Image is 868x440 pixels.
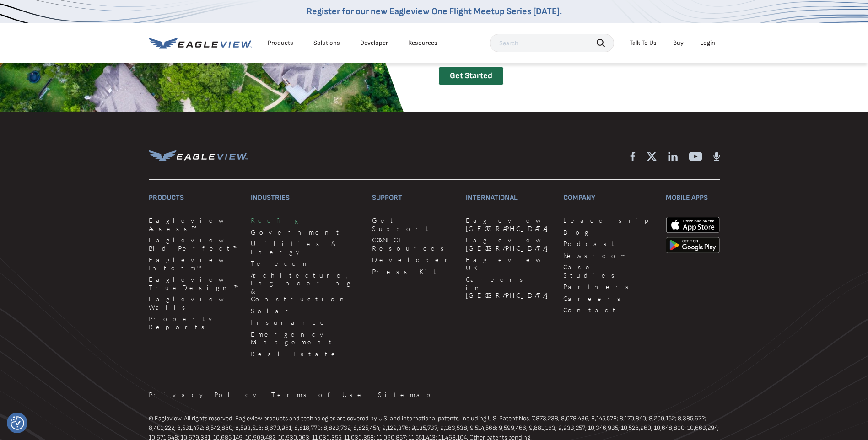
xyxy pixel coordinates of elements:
[149,391,260,399] a: Privacy Policy
[307,6,562,17] a: Register for our new Eagleview One Flight Meetup Series [DATE].
[149,256,240,272] a: Eagleview Inform™
[149,236,240,252] a: Eagleview Bid Perfect™
[700,39,715,47] div: Login
[251,318,361,327] a: Insurance
[268,39,293,47] div: Products
[149,216,240,232] a: Eagleview Assess™
[372,268,455,276] a: Press Kit
[673,39,684,47] a: Buy
[563,252,655,260] a: Newsroom
[149,295,240,311] a: Eagleview Walls
[466,191,552,205] h3: International
[666,216,720,233] img: apple-app-store.png
[563,216,655,225] a: Leadership
[438,67,504,86] div: Get Started
[666,237,720,253] img: google-play-store_b9643a.png
[563,283,655,291] a: Partners
[372,216,455,232] a: Get Support
[563,191,655,205] h3: Company
[372,236,455,252] a: CONNECT Resources
[251,191,361,205] h3: Industries
[149,315,240,331] a: Property Reports
[11,416,24,430] img: Revisit consent button
[251,216,361,225] a: Roofing
[563,228,655,236] a: Blog
[251,240,361,256] a: Utilities & Energy
[563,295,655,303] a: Careers
[251,350,361,358] a: Real Estate
[563,263,655,279] a: Case Studies
[408,39,437,47] div: Resources
[271,391,367,399] a: Terms of Use
[372,256,455,264] a: Developer
[11,416,24,430] button: Consent Preferences
[251,259,361,268] a: Telecom
[466,256,552,272] a: Eagleview UK
[251,307,361,315] a: Solar
[666,191,720,205] h3: Mobile Apps
[251,228,361,236] a: Government
[466,216,552,232] a: Eagleview [GEOGRAPHIC_DATA]
[251,271,361,303] a: Architecture, Engineering & Construction
[490,34,614,52] input: Search
[313,39,340,47] div: Solutions
[563,306,655,314] a: Contact
[372,191,455,205] h3: Support
[378,391,437,399] a: Sitemap
[563,240,655,248] a: Podcast
[360,39,388,47] a: Developer
[466,275,552,300] a: Careers in [GEOGRAPHIC_DATA]
[149,275,240,291] a: Eagleview TrueDesign™
[251,330,361,346] a: Emergency Management
[466,236,552,252] a: Eagleview [GEOGRAPHIC_DATA]
[149,191,240,205] h3: Products
[630,39,657,47] div: Talk To Us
